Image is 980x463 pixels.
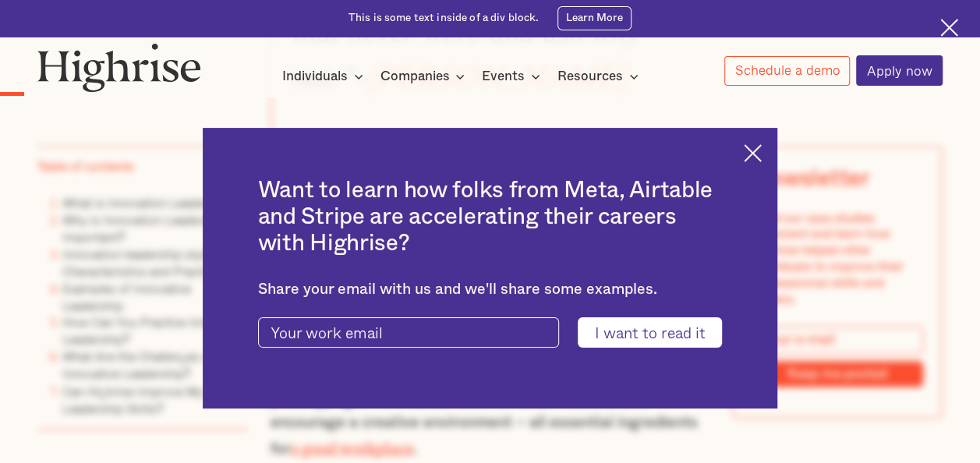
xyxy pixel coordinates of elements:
form: current-ascender-blog-article-modal-form [258,317,723,348]
img: Cross icon [940,19,958,37]
div: Events [482,67,545,86]
div: Individuals [282,67,348,86]
div: Resources [557,67,623,86]
img: Cross icon [744,144,762,162]
div: Companies [380,67,469,86]
img: Highrise logo [37,43,201,92]
div: Individuals [282,67,368,86]
div: Events [482,67,525,86]
div: This is some text inside of a div block. [348,11,540,26]
a: Learn More [557,6,632,30]
div: Companies [380,67,449,86]
a: Apply now [856,55,943,86]
h2: Want to learn how folks from Meta, Airtable and Stripe are accelerating their careers with Highrise? [258,177,723,256]
div: Share your email with us and we'll share some examples. [258,281,723,299]
input: Your work email [258,317,560,348]
input: I want to read it [578,317,722,348]
div: Resources [557,67,643,86]
a: Schedule a demo [724,56,851,86]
